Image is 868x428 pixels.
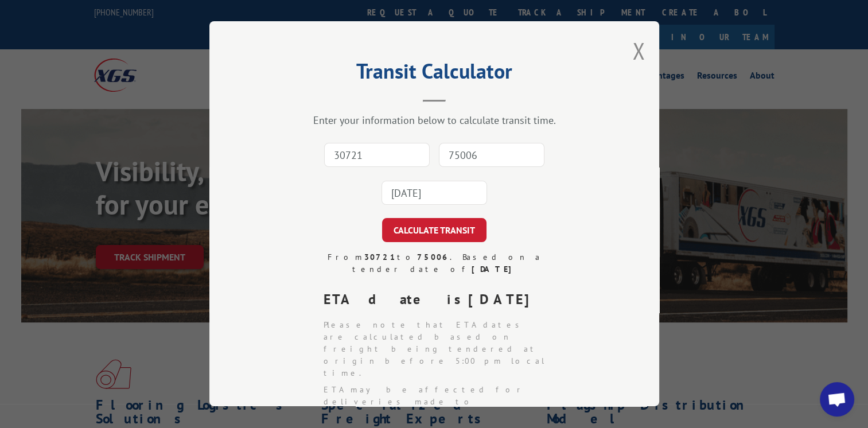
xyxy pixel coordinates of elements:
[267,63,602,85] h2: Transit Calculator
[471,264,516,274] strong: [DATE]
[324,289,554,310] div: ETA date is
[468,290,539,308] strong: [DATE]
[364,252,396,262] strong: 30721
[382,218,486,242] button: CALCULATE TRANSIT
[820,382,854,417] div: Open chat
[314,251,554,275] div: From to . Based on a tender date of
[439,143,544,167] input: Dest. Zip
[324,319,554,379] li: Please note that ETA dates are calculated based on freight being tendered at origin before 5:00 p...
[324,143,430,167] input: Origin Zip
[382,181,487,205] input: Tender Date
[632,36,645,66] button: Close modal
[417,252,449,262] strong: 75006
[267,114,602,127] div: Enter your information below to calculate transit time.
